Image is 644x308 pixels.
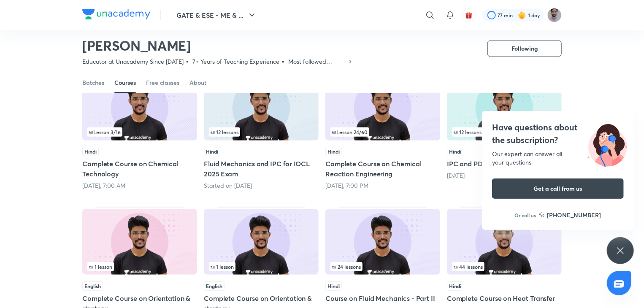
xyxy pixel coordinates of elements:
[581,121,634,167] img: ttu_illustration_new.svg
[325,209,440,275] img: Thumbnail
[447,171,562,180] div: 14 days ago
[487,40,562,57] button: Following
[330,127,435,137] div: infosection
[325,73,440,190] div: Complete Course on Chemical Reaction Engineering
[204,147,220,156] span: Hindi
[204,159,319,179] h5: Fluid Mechanics and IPC for IOCL 2025 Exam
[82,37,354,54] h2: [PERSON_NAME]
[325,159,440,179] h5: Complete Course on Chemical Reaction Engineering
[211,264,234,269] span: 1 lesson
[325,293,440,303] h5: Course on Fluid Mechanics - Part II
[189,73,206,93] a: About
[204,181,319,190] div: Started on Sep 29
[82,75,197,140] img: Thumbnail
[204,209,319,275] img: Thumbnail
[114,78,136,87] div: Courses
[87,262,192,271] div: left
[204,73,319,190] div: Fluid Mechanics and IPC for IOCL 2025 Exam
[325,147,342,156] span: Hindi
[492,150,624,167] div: Our expert can answer all your questions
[330,262,435,271] div: left
[325,281,342,291] span: Hindi
[511,44,538,53] span: Following
[89,130,121,135] span: Lesson 3 / 16
[211,130,238,135] span: 12 lessons
[209,127,314,137] div: infosection
[204,281,225,291] span: English
[452,127,557,137] div: left
[547,8,562,22] img: Nikhil pandey
[492,121,624,146] h4: Have questions about the subscription?
[452,262,557,271] div: infocontainer
[209,262,314,271] div: infosection
[82,209,197,275] img: Thumbnail
[82,9,150,19] img: Company Logo
[447,75,562,140] img: Thumbnail
[454,130,482,135] span: 12 lessons
[492,178,624,199] button: Get a call from us
[539,211,601,219] a: [PHONE_NUMBER]
[82,181,197,190] div: Tomorrow, 7:00 AM
[146,73,179,93] a: Free classes
[447,293,562,303] h5: Complete Course on Heat Transfer
[330,262,435,271] div: infocontainer
[114,73,136,93] a: Courses
[82,159,197,179] h5: Complete Course on Chemical Technology
[209,262,314,271] div: infocontainer
[82,73,104,93] a: Batches
[332,130,368,135] span: Lesson 24 / 60
[515,211,536,219] p: Or call us
[87,262,192,271] div: infosection
[209,127,314,137] div: infocontainer
[146,78,179,87] div: Free classes
[518,11,526,19] img: streak
[189,78,206,87] div: About
[87,127,192,137] div: left
[330,262,435,271] div: infosection
[465,11,473,19] img: avatar
[82,281,103,291] span: English
[87,262,192,271] div: infocontainer
[447,209,562,275] img: Thumbnail
[452,262,557,271] div: left
[452,127,557,137] div: infocontainer
[82,73,197,190] div: Complete Course on Chemical Technology
[325,75,440,140] img: Thumbnail
[209,127,314,137] div: left
[452,127,557,137] div: infosection
[447,281,463,291] span: Hindi
[330,127,435,137] div: left
[447,147,463,156] span: Hindi
[452,262,557,271] div: infosection
[332,264,361,269] span: 24 lessons
[82,9,150,22] a: Company Logo
[204,75,319,140] img: Thumbnail
[325,181,440,190] div: Tomorrow, 7:00 PM
[330,127,435,137] div: infocontainer
[454,264,483,269] span: 44 lessons
[547,211,601,219] h6: [PHONE_NUMBER]
[82,78,104,87] div: Batches
[447,73,562,190] div: IPC and PDE for IOCL 2025 Exam
[87,127,192,137] div: infocontainer
[209,262,314,271] div: left
[171,7,262,24] button: GATE & ESE - ME & ...
[89,264,112,269] span: 1 lesson
[447,159,562,169] h5: IPC and PDE for IOCL 2025 Exam
[462,8,476,22] button: avatar
[87,127,192,137] div: infosection
[82,147,99,156] span: Hindi
[82,57,347,66] p: Educator at Unacademy Since [DATE]▪️ 7+ Years of Teaching Experience▪️ Most followed Educator in ...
